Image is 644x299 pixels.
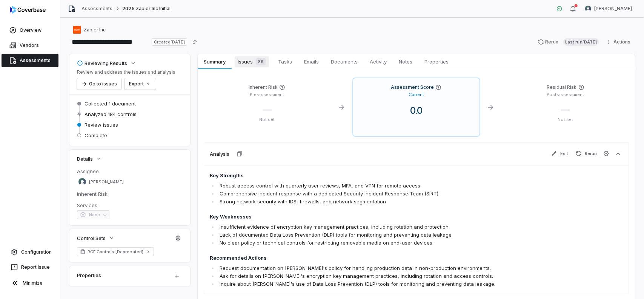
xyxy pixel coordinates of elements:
[328,57,361,67] span: Documents
[20,57,51,64] span: Assessments
[218,182,540,190] li: Robust access control with quarterly user reviews, MFA, and VPN for remote access
[77,168,183,175] dt: Assignee
[533,36,604,48] button: RerunLast run[DATE]
[508,92,623,98] p: Post-assessment
[548,149,571,158] button: Edit
[210,92,324,98] p: Pre-assessment
[77,78,121,90] button: Go to issues
[218,231,540,239] li: Lack of documented Data Loss Prevention (DLP) tools for monitoring and preventing data leakage
[77,247,154,256] a: RCF Controls [Deprecated]
[585,6,591,12] img: Stewart Mair avatar
[2,23,58,37] a: Overview
[409,92,424,98] p: Current
[85,121,118,128] span: Review issues
[77,69,175,75] p: Review and address the issues and analysis
[23,280,43,286] span: Minimize
[218,223,540,231] li: Insufficient evidence of encryption key management practices, including rotation and protection
[78,178,86,186] img: Stewart Mair avatar
[210,117,324,122] p: Not set
[75,231,117,245] button: Control Sets
[71,23,108,37] button: https://zapier.com/Zapier Inc
[3,245,57,259] a: Configuration
[84,27,106,33] span: Zapier Inc
[77,155,93,162] span: Details
[421,57,452,67] span: Properties
[122,6,171,12] span: 2025 Zapier Inc Initial
[275,57,295,67] span: Tasks
[396,57,415,67] span: Notes
[210,213,540,221] h4: Key Weaknesses
[263,104,272,115] span: —
[2,39,58,52] a: Vendors
[3,260,57,274] button: Report Issue
[367,57,390,67] span: Activity
[10,6,46,14] img: logo-D7KZi-bG.svg
[85,100,136,107] span: Collected 1 document
[210,172,540,180] h4: Key Strengths
[2,54,58,67] a: Assessments
[210,150,229,157] h3: Analysis
[604,36,635,48] button: Actions
[235,56,269,67] span: Issues
[201,57,228,67] span: Summary
[77,202,183,209] dt: Services
[85,111,137,118] span: Analyzed 184 controls
[20,42,39,48] span: Vendors
[89,179,124,185] span: [PERSON_NAME]
[218,190,540,198] li: Comprehensive incident response with a dedicated Security Incident Response Team (SIRT)
[77,191,183,197] dt: Inherent Risk
[218,272,540,280] li: Ask for details on [PERSON_NAME]'s encryption key management practices, including rotation and ac...
[77,235,106,242] span: Control Sets
[404,105,429,116] span: 0.0
[20,27,41,33] span: Overview
[188,35,201,49] button: Copy link
[152,38,187,46] span: Created [DATE]
[21,249,52,255] span: Configuration
[391,84,434,90] h4: Assessment Score
[124,78,156,90] button: Export
[218,264,540,272] li: Request documentation on [PERSON_NAME]'s policy for handling production data in non-production en...
[256,58,266,65] span: 89
[218,239,540,247] li: No clear policy or technical controls for restricting removable media on end-user devices
[75,56,138,70] button: Reviewing Results
[581,3,636,14] button: Stewart Mair avatar[PERSON_NAME]
[85,132,107,139] span: Complete
[3,276,57,291] button: Minimize
[563,38,599,46] span: Last run [DATE]
[75,152,104,166] button: Details
[218,280,540,288] li: Inquire about [PERSON_NAME]'s use of Data Loss Prevention (DLP) tools for monitoring and preventi...
[547,84,577,90] h4: Residual Risk
[88,249,143,255] span: RCF Controls [Deprecated]
[218,198,540,206] li: Strong network security with IDS, firewalls, and network segmentation
[508,117,623,122] p: Not set
[249,84,278,90] h4: Inherent Risk
[210,254,540,262] h4: Recommended Actions
[573,149,600,158] button: Rerun
[594,6,632,12] span: [PERSON_NAME]
[301,57,322,67] span: Emails
[21,264,50,270] span: Report Issue
[81,6,112,12] a: Assessments
[561,104,570,115] span: —
[77,60,127,67] div: Reviewing Results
